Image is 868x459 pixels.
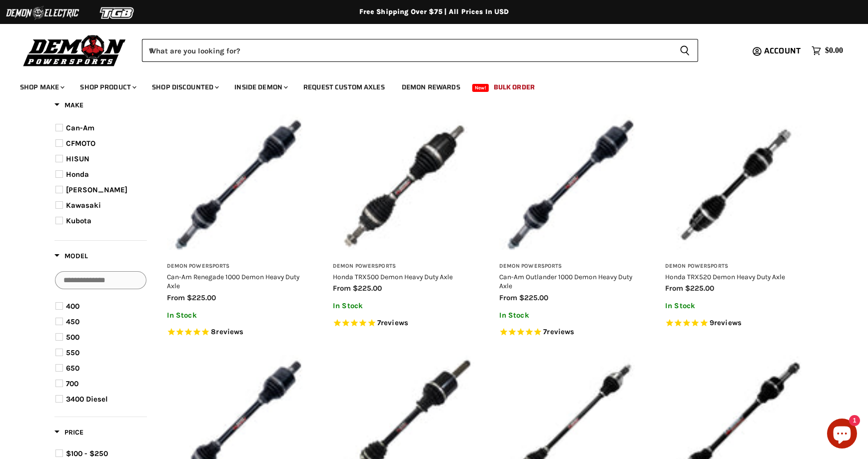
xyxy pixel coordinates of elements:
h3: Demon Powersports [333,263,474,270]
a: Honda TRX500 Demon Heavy Duty Axle [333,273,453,281]
div: Free Shipping Over $75 | All Prices In USD [34,7,834,16]
span: 450 [66,317,79,326]
span: Rated 4.8 out of 5 stars 9 reviews [665,318,807,329]
a: Bulk Order [486,77,542,97]
img: Demon Powersports [20,32,129,68]
span: 500 [66,333,79,342]
span: $100 - $250 [66,449,108,458]
a: Can-Am Outlander 1000 Demon Heavy Duty Axle [499,273,632,290]
img: Can-Am Renegade 1000 Demon Heavy Duty Axle [167,114,308,256]
p: In Stock [665,302,807,310]
a: Shop Product [72,77,142,97]
inbox-online-store-chat: Shopify online store chat [824,419,860,451]
span: 700 [66,379,78,388]
p: In Stock [167,311,308,320]
a: $0.00 [807,43,848,58]
a: Account [760,46,807,55]
span: from [499,293,517,302]
img: Honda TRX500 Demon Heavy Duty Axle [333,114,474,256]
a: Request Custom Axles [296,77,392,97]
span: reviews [547,327,574,336]
form: Product [142,39,698,62]
span: reviews [216,327,243,336]
span: reviews [381,318,408,327]
img: Honda TRX520 Demon Heavy Duty Axle [665,114,807,256]
a: Shop Discounted [144,77,225,97]
a: Demon Rewards [394,77,468,97]
p: In Stock [499,311,641,320]
span: $225.00 [187,293,216,302]
input: Search Options [55,271,146,289]
span: from [333,284,351,293]
span: CFMOTO [66,139,95,148]
button: Filter by Make [54,100,83,113]
p: In Stock [333,302,474,310]
ul: Main menu [12,73,841,97]
input: When autocomplete results are available use up and down arrows to review and enter to select [142,39,672,62]
span: 9 reviews [710,318,742,327]
img: Demon Electric Logo 2 [5,3,80,22]
span: Kawasaki [66,201,101,210]
span: Honda [66,170,89,179]
span: Model [54,252,88,260]
span: HISUN [66,154,89,163]
span: $225.00 [685,284,714,293]
span: Price [54,428,83,437]
span: Make [54,101,83,109]
a: Inside Demon [227,77,294,97]
span: $0.00 [825,46,843,55]
a: Can-Am Renegade 1000 Demon Heavy Duty Axle [167,273,299,290]
span: from [167,293,185,302]
span: 650 [66,364,79,373]
span: New! [472,84,489,92]
h3: Demon Powersports [665,263,807,270]
span: Account [764,44,801,57]
a: Shop Make [12,77,70,97]
img: TGB Logo 2 [80,3,155,22]
span: Can-Am [66,123,94,132]
span: Rated 4.8 out of 5 stars 8 reviews [167,327,308,338]
span: reviews [714,318,742,327]
span: $225.00 [353,284,382,293]
h3: Demon Powersports [499,263,641,270]
button: Filter by Price [54,428,83,440]
span: Rated 5.0 out of 5 stars 7 reviews [499,327,641,338]
span: Kubota [66,216,91,225]
span: Rated 5.0 out of 5 stars 7 reviews [333,318,474,329]
span: [PERSON_NAME] [66,185,127,194]
span: from [665,284,683,293]
a: Honda TRX520 Demon Heavy Duty Axle [665,273,785,281]
span: 7 reviews [543,327,574,336]
span: 400 [66,302,79,311]
h3: Demon Powersports [167,263,308,270]
span: 3400 Diesel [66,395,108,404]
span: 8 reviews [211,327,243,336]
img: Can-Am Outlander 1000 Demon Heavy Duty Axle [499,114,641,256]
span: 550 [66,348,79,357]
span: $225.00 [519,293,548,302]
button: Filter by Model [54,251,88,264]
span: 7 reviews [377,318,408,327]
button: Search [672,39,698,62]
